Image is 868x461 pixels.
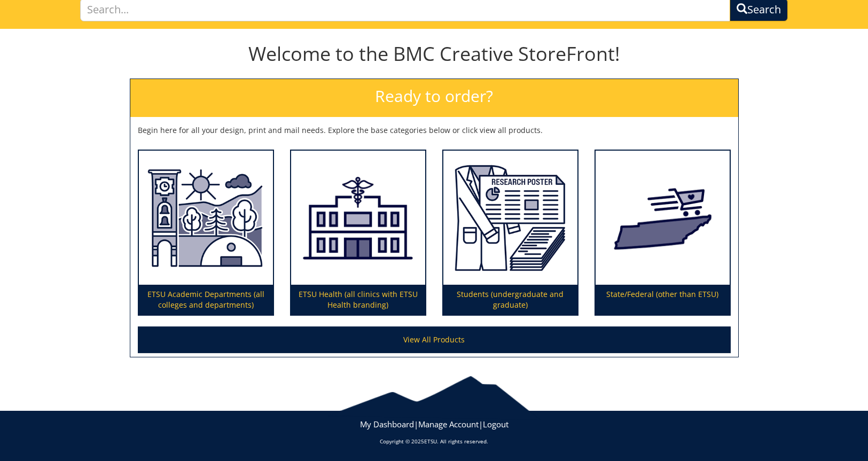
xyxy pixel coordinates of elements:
[443,151,577,315] a: Students (undergraduate and graduate)
[424,437,437,445] a: ETSU
[138,326,731,353] a: View All Products
[130,43,739,65] h1: Welcome to the BMC Creative StoreFront!
[130,79,738,117] h2: Ready to order?
[139,151,273,315] a: ETSU Academic Departments (all colleges and departments)
[418,419,479,429] a: Manage Account
[360,419,414,429] a: My Dashboard
[596,285,730,315] p: State/Federal (other than ETSU)
[291,151,425,285] img: ETSU Health (all clinics with ETSU Health branding)
[443,151,577,285] img: Students (undergraduate and graduate)
[139,285,273,315] p: ETSU Academic Departments (all colleges and departments)
[483,419,509,429] a: Logout
[291,151,425,315] a: ETSU Health (all clinics with ETSU Health branding)
[596,151,730,285] img: State/Federal (other than ETSU)
[138,125,731,136] p: Begin here for all your design, print and mail needs. Explore the base categories below or click ...
[291,285,425,315] p: ETSU Health (all clinics with ETSU Health branding)
[596,151,730,315] a: State/Federal (other than ETSU)
[139,151,273,285] img: ETSU Academic Departments (all colleges and departments)
[443,285,577,315] p: Students (undergraduate and graduate)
